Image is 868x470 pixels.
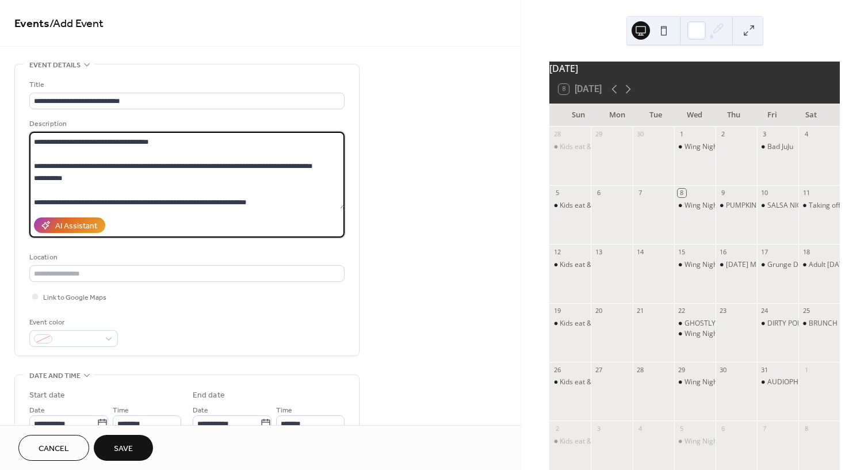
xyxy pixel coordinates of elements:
[760,189,769,197] div: 10
[767,377,808,387] div: AUDIOPHILE
[791,104,831,127] div: Sat
[29,118,342,130] div: Description
[726,201,854,211] div: PUMPKIN CLASS (with [PERSON_NAME])
[553,307,561,315] div: 19
[636,104,675,127] div: Tue
[549,377,591,387] div: Kids eat & play FREE
[802,247,810,256] div: 18
[636,247,645,256] div: 14
[757,201,798,211] div: SALSA NIGHT (DANCE CLASS AND PARTY)
[49,13,104,35] span: / Add Event
[719,247,728,256] div: 16
[760,307,769,315] div: 24
[598,104,637,127] div: Mon
[760,424,769,433] div: 7
[802,307,810,315] div: 25
[29,316,116,328] div: Event color
[276,404,292,416] span: Time
[29,370,81,382] span: Date and time
[767,142,793,152] div: Bad JuJu
[594,130,603,139] div: 29
[798,319,840,328] div: BRUNCH MIXLOLOGY
[636,424,645,433] div: 4
[757,142,798,152] div: Bad JuJu
[674,377,716,387] div: Wing Night
[94,435,153,461] button: Save
[674,260,716,270] div: Wing Night
[559,104,598,127] div: Sun
[798,260,840,270] div: Adult Halloween Party with Follow the Sun
[685,260,720,270] div: Wing Night
[678,189,686,197] div: 8
[767,319,815,328] div: DIRTY POP CLE
[767,260,808,270] div: Grunge DNA
[719,424,728,433] div: 6
[678,247,686,256] div: 15
[594,247,603,256] div: 13
[549,142,591,152] div: Kids eat & play FREE
[685,142,720,152] div: Wing Night
[29,59,81,71] span: Event details
[560,142,624,152] div: Kids eat & play FREE
[594,424,603,433] div: 3
[685,377,720,387] div: Wing Night
[685,329,720,339] div: Wing Night
[678,130,686,139] div: 1
[55,220,97,232] div: AI Assistant
[716,201,757,211] div: PUMPKIN CLASS (with AR Hudson)
[553,365,561,374] div: 26
[560,201,624,211] div: Kids eat & play FREE
[113,404,129,416] span: Time
[760,365,769,374] div: 31
[685,319,755,328] div: GHOSTLY PAINT N SIP
[553,247,561,256] div: 12
[678,307,686,315] div: 22
[560,319,624,328] div: Kids eat & play FREE
[636,130,645,139] div: 30
[594,365,603,374] div: 27
[802,365,810,374] div: 1
[553,189,561,197] div: 5
[34,217,105,233] button: AI Assistant
[636,365,645,374] div: 28
[553,424,561,433] div: 2
[685,201,720,211] div: Wing Night
[29,251,342,263] div: Location
[757,319,798,328] div: DIRTY POP CLE
[719,189,728,197] div: 9
[678,365,686,374] div: 29
[798,201,840,211] div: Taking off Monday
[29,79,342,91] div: Title
[39,443,69,455] span: Cancel
[560,260,624,270] div: Kids eat & play FREE
[674,437,716,446] div: Wing Night
[809,201,865,211] div: Taking off [DATE]
[636,307,645,315] div: 21
[560,377,624,387] div: Kids eat & play FREE
[757,377,798,387] div: AUDIOPHILE
[560,437,624,446] div: Kids eat & play FREE
[714,104,753,127] div: Thu
[802,189,810,197] div: 11
[674,329,716,339] div: Wing Night
[716,260,757,270] div: HALLOWEEN MIXOLOGY
[29,404,45,416] span: Date
[757,260,798,270] div: Grunge DNA
[719,130,728,139] div: 2
[43,292,106,304] span: Link to Google Maps
[674,201,716,211] div: Wing Night
[594,189,603,197] div: 6
[18,435,89,461] button: Cancel
[678,424,686,433] div: 5
[114,443,133,455] span: Save
[753,104,792,127] div: Fri
[719,307,728,315] div: 23
[549,319,591,328] div: Kids eat & play FREE
[674,142,716,152] div: Wing Night
[594,307,603,315] div: 20
[549,201,591,211] div: Kids eat & play FREE
[802,424,810,433] div: 8
[802,130,810,139] div: 4
[674,319,716,328] div: GHOSTLY PAINT N SIP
